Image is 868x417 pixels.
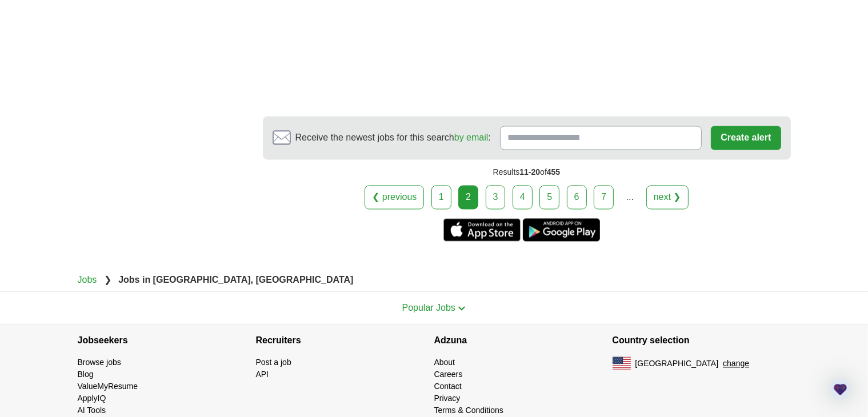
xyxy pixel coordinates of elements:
a: 6 [567,185,587,209]
h4: Country selection [613,324,791,356]
a: Get the iPhone app [443,218,521,241]
a: About [434,358,455,367]
a: Careers [434,370,463,379]
img: toggle icon [458,306,466,311]
a: Blog [78,370,94,379]
a: 1 [431,185,451,209]
a: Jobs [78,275,97,284]
a: 4 [513,185,533,209]
div: ... [618,186,641,209]
a: ApplyIQ [78,394,106,403]
button: change [723,358,749,370]
a: Get the Android app [523,218,600,241]
a: ValueMyResume [78,382,138,391]
a: 5 [539,185,559,209]
div: 2 [458,185,478,209]
a: by email [454,133,489,142]
strong: Jobs in [GEOGRAPHIC_DATA], [GEOGRAPHIC_DATA] [118,275,353,284]
img: US flag [613,356,631,370]
a: 7 [594,185,614,209]
a: next ❯ [646,185,689,209]
a: Post a job [256,358,291,367]
button: Create alert [711,126,781,150]
a: Terms & Conditions [434,406,503,415]
span: ❯ [104,275,111,284]
a: AI Tools [78,406,106,415]
a: Contact [434,382,462,391]
a: API [256,370,269,379]
a: 3 [486,185,506,209]
a: Browse jobs [78,358,121,367]
span: [GEOGRAPHIC_DATA] [635,358,719,370]
span: Receive the newest jobs for this search : [295,131,491,145]
span: 455 [547,167,560,177]
div: Results of [263,159,791,185]
span: Popular Jobs [402,303,455,312]
span: 11-20 [519,167,540,177]
a: Privacy [434,394,461,403]
a: ❮ previous [365,185,424,209]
